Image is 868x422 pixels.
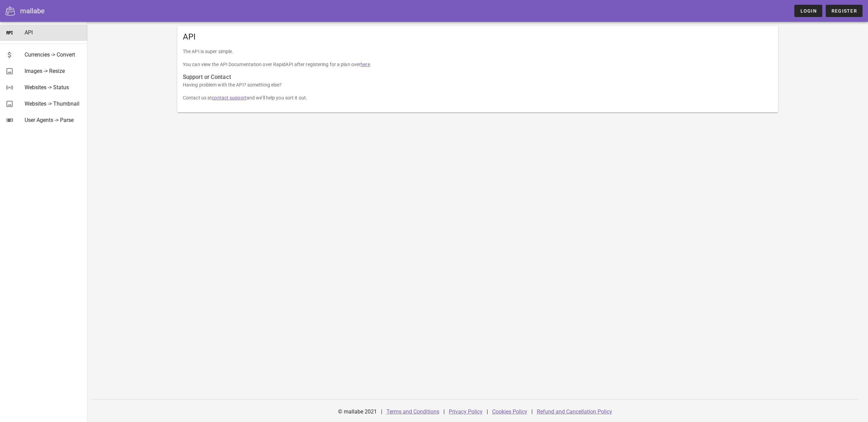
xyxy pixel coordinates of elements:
[334,404,381,420] div: © mallabe 2021
[794,5,822,17] a: Login
[25,100,82,107] div: Websites -> Thumbnail
[212,95,247,100] a: contact support
[826,5,863,17] a: Register
[183,74,773,81] h3: Support or Contact
[25,68,82,74] div: Images -> Resize
[386,408,439,415] a: Terms and Conditions
[531,404,533,420] div: |
[183,81,773,89] p: Having problem with the API? something else?
[831,8,857,14] span: Register
[25,29,82,36] div: API
[183,94,773,101] p: Contact us at and we’ll help you sort it out.
[381,404,382,420] div: |
[20,6,45,16] div: mallabe
[183,48,773,55] p: The API is super simple.
[449,408,483,415] a: Privacy Policy
[25,84,82,91] div: Websites -> Status
[25,117,82,123] div: User Agents -> Parse
[361,62,370,67] a: here
[443,404,445,420] div: |
[800,8,816,14] span: Login
[177,26,778,48] div: API
[492,408,527,415] a: Cookies Policy
[487,404,488,420] div: |
[25,51,82,58] div: Currencies -> Convert
[775,378,865,410] iframe: Tidio Chat
[183,61,773,68] p: You can view the API Documentation over RapidAPI after registering for a plan over .
[537,408,612,415] a: Refund and Cancellation Policy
